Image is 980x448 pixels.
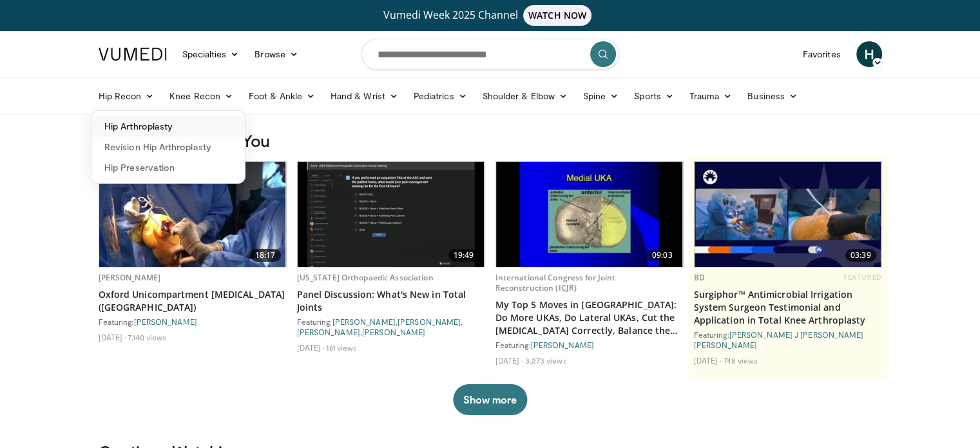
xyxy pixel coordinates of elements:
[91,137,245,157] a: Revision Hip Arthroplasty
[128,332,166,342] li: 7,140 views
[362,327,425,336] a: [PERSON_NAME]
[162,83,241,109] a: Knee Recon
[99,317,287,327] div: Featuring:
[91,116,245,137] a: Hip Arthroplasty
[495,272,616,293] a: International Congress for Joint Reconstruction (ICJR)
[845,249,876,262] span: 03:39
[694,329,882,350] div: Featuring:
[241,83,323,109] a: Foot & Ankle
[297,327,360,336] a: [PERSON_NAME]
[723,355,758,365] li: 748 views
[99,288,287,314] a: Oxford Unicompartment [MEDICAL_DATA] ([GEOGRAPHIC_DATA])
[695,162,881,267] a: 03:39
[247,41,306,67] a: Browse
[694,330,864,349] a: [PERSON_NAME] J [PERSON_NAME] [PERSON_NAME]
[524,355,566,365] li: 3,273 views
[694,272,705,283] a: BD
[297,317,485,337] div: Featuring: , , ,
[448,249,479,262] span: 19:49
[406,83,475,109] a: Pediatrics
[91,83,162,109] a: Hip Recon
[99,162,286,267] a: 18:17
[99,332,126,342] li: [DATE]
[99,272,161,283] a: [PERSON_NAME]
[91,157,245,178] a: Hip Preservation
[682,83,740,109] a: Trauma
[495,355,523,365] li: [DATE]
[175,41,247,67] a: Specialties
[523,5,591,26] span: WATCH NOW
[647,249,678,262] span: 09:03
[531,340,594,349] a: [PERSON_NAME]
[99,162,286,267] img: e6f05148-0552-4775-ab59-e5595e859885.620x360_q85_upscale.jpg
[298,162,485,267] img: ccc24972-9600-4baa-a65e-588250812ded.620x360_q85_upscale.jpg
[575,83,626,109] a: Spine
[694,288,882,327] a: Surgiphor™ Antimicrobial Irrigation System Surgeon Testimonial and Application in Total Knee Arth...
[332,317,396,326] a: [PERSON_NAME]
[740,83,805,109] a: Business
[99,130,882,151] h3: Recommended for You
[475,83,575,109] a: Shoulder & Elbow
[496,162,683,267] a: 09:03
[626,83,682,109] a: Sports
[496,162,683,267] img: 5e458e79-90b0-43fc-a64e-44b9bfba65b7.620x360_q85_upscale.jpg
[134,317,197,326] a: [PERSON_NAME]
[101,5,880,26] a: Vumedi Week 2025 ChannelWATCH NOW
[843,273,881,282] span: FEATURED
[695,162,881,267] img: 70422da6-974a-44ac-bf9d-78c82a89d891.620x360_q85_upscale.jpg
[495,340,684,350] div: Featuring:
[297,342,325,353] li: [DATE]
[398,317,461,326] a: [PERSON_NAME]
[99,48,167,61] img: VuMedi Logo
[495,298,684,337] a: My Top 5 Moves in [GEOGRAPHIC_DATA]: Do More UKAs, Do Lateral UKAs, Cut the [MEDICAL_DATA] Correc...
[250,249,281,262] span: 18:17
[297,272,434,283] a: [US_STATE] Orthopaedic Association
[453,384,527,415] button: Show more
[694,355,722,365] li: [DATE]
[326,342,357,353] li: 161 views
[323,83,406,109] a: Hand & Wrist
[298,162,485,267] a: 19:49
[795,41,849,67] a: Favorites
[361,39,619,70] input: Search topics, interventions
[297,288,485,314] a: Panel Discussion: What's New in Total Joints
[856,41,882,67] a: H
